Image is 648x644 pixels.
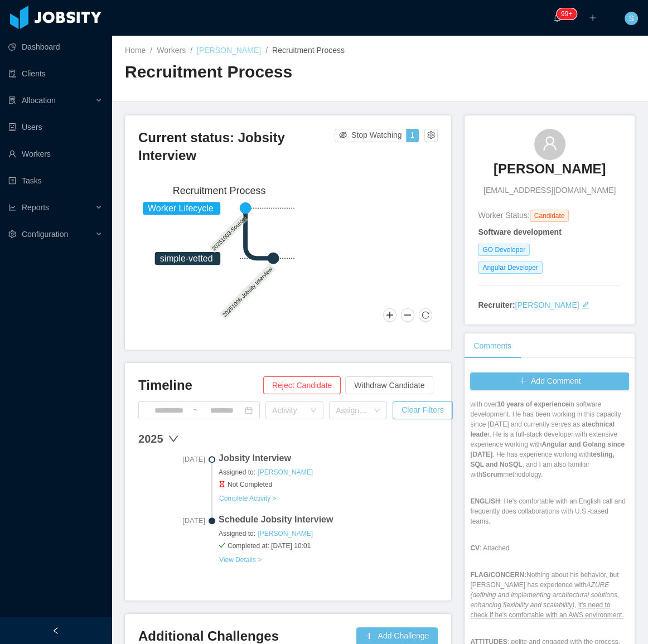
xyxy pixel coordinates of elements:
button: Zoom In [383,308,396,322]
tspan: Worker Lifecycle [148,204,214,213]
span: Jobsity Interview [219,452,438,465]
span: Completed at: [DATE] 10:01 [219,541,438,551]
i: icon: check [219,542,225,549]
strong: testing, SQL and NoSQL [470,451,615,468]
a: Home [125,46,146,55]
a: [PERSON_NAME] [257,468,313,477]
button: Withdraw Candidate [345,376,433,394]
button: Zoom Out [401,308,414,322]
sup: 1213 [557,8,577,20]
i: icon: hourglass [219,481,225,487]
span: [EMAIL_ADDRESS][DOMAIN_NAME] [483,185,616,196]
strong: CV [470,544,480,552]
strong: 10 years of experience [497,400,569,408]
p: Nothing about his behavior, but [PERSON_NAME] has experience with [470,570,629,620]
h2: Recruitment Process [125,61,380,84]
button: View Details > [219,555,262,564]
span: down [168,433,179,444]
span: [DATE] [138,454,205,465]
span: Worker Status: [478,211,529,220]
button: icon: plusAdd Comment [470,372,629,390]
tspan: simple-vetted [160,254,213,263]
a: View Details > [219,555,262,564]
span: Candidate [530,210,569,222]
i: icon: plus [589,14,597,22]
a: icon: userWorkers [8,143,103,165]
i: icon: down [374,407,380,415]
i: icon: bell [553,14,561,22]
p: : Attached [470,543,629,553]
h3: [PERSON_NAME] [494,160,606,178]
span: / [190,46,192,55]
span: Angular Developer [478,262,542,274]
button: Reject Candidate [263,376,341,394]
i: icon: line-chart [8,204,16,211]
div: Assigned to [336,405,368,416]
i: icon: solution [8,96,16,104]
button: icon: eye-invisibleStop Watching [335,129,407,142]
span: S [628,12,634,25]
i: icon: calendar [245,406,253,414]
span: Assigned to: [219,529,438,539]
strong: Angular and Golang since [DATE] [470,440,625,458]
em: AZURE (defining and implementing architectural solutions, enhancing flexibility and scalability), [470,581,619,609]
p: : He's comfortable with an English call and frequently does collaborations with U.S.-based teams. [470,496,629,526]
span: Allocation [22,96,56,105]
button: icon: setting [424,129,438,142]
span: / [150,46,152,55]
button: Reset Zoom [419,308,432,322]
span: [DATE] [138,515,205,526]
span: Reports [22,203,49,212]
strong: Recruiter: [478,301,515,309]
div: 2025 down [138,430,438,447]
a: [PERSON_NAME] [197,46,261,55]
a: icon: pie-chartDashboard [8,36,103,58]
div: Activity [272,405,304,416]
i: icon: user [542,135,558,151]
a: Workers [157,46,186,55]
a: [PERSON_NAME] [257,529,313,538]
span: Assigned to: [219,467,438,477]
p: : [PERSON_NAME] is a senior professional with over in software development. He has been working i... [470,389,629,480]
span: / [265,46,268,55]
strong: FLAG/CONCERN: [470,571,526,579]
i: icon: setting [8,230,16,238]
text: Recruitment Process [173,186,266,197]
a: Complete Activity > [219,493,277,502]
button: Complete Activity > [219,494,277,503]
button: 1 [406,129,419,142]
a: [PERSON_NAME] [515,301,579,309]
ins: it's need to check if he's comfortable with an AWS environment. [470,601,623,619]
i: icon: edit [582,301,589,309]
span: Recruitment Process [272,46,345,55]
strong: ENGLISH [470,497,500,505]
text: 20251003-Sourced [211,214,249,252]
div: Comments [465,333,520,359]
span: Schedule Jobsity Interview [219,513,438,526]
a: icon: auditClients [8,62,103,85]
h3: Current status: Jobsity Interview [138,129,335,165]
a: icon: profileTasks [8,170,103,192]
strong: Software development [478,227,561,236]
span: Not Completed [219,480,438,490]
a: icon: robotUsers [8,116,103,138]
i: icon: down [310,407,317,415]
strong: technical leade [470,420,615,438]
strong: Scrum [482,471,503,478]
button: Clear Filters [393,401,452,419]
text: 20251008-Jobsity Interview [221,266,274,318]
span: Configuration [22,230,68,239]
a: [PERSON_NAME] [494,160,606,185]
span: GO Developer [478,244,530,256]
h3: Timeline [138,376,263,394]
